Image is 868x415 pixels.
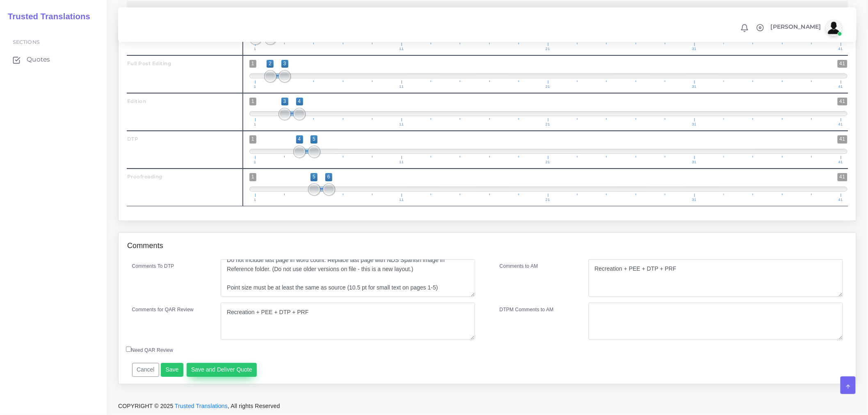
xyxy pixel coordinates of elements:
span: 1 [249,173,256,181]
img: avatar [826,20,842,36]
a: Quotes [6,51,101,68]
label: Comments To DTP [132,262,174,270]
span: [PERSON_NAME] [771,24,821,30]
span: 6 [325,173,332,181]
span: 21 [544,123,551,126]
span: 4 [296,135,303,143]
span: 1 [249,60,256,68]
textarea: Recreation + PEE + DTP + PRF [589,259,843,297]
span: 11 [398,85,405,89]
span: 41 [837,160,844,164]
label: DTPM Comments to AM [500,306,554,313]
span: 1 [253,123,258,126]
span: 31 [691,198,698,202]
span: 1 [253,198,258,202]
a: [PERSON_NAME]avatar [767,20,845,36]
span: 3 [281,60,288,68]
span: 1 [253,160,258,164]
span: Sections [13,39,40,45]
textarea: Recreation + PEE + DTP + PRF [221,303,475,340]
span: 21 [544,198,551,202]
button: Save [161,363,183,377]
a: Cancel [132,366,160,373]
button: Save and Deliver Quote [187,363,257,377]
span: 31 [691,85,698,89]
span: 41 [838,173,847,181]
span: 31 [691,47,698,51]
span: 5 [311,173,318,181]
span: 4 [296,98,303,105]
input: Need QAR Review [126,347,131,352]
span: 1 [249,98,256,105]
span: 21 [544,47,551,51]
label: Comments to AM [500,262,538,270]
span: 11 [398,198,405,202]
span: 41 [837,198,844,202]
span: Quotes [27,55,50,64]
label: Need QAR Review [126,347,174,354]
button: Cancel [132,363,160,377]
label: Comments for QAR Review [132,306,194,313]
span: 41 [838,135,847,143]
span: 31 [691,123,698,126]
span: 21 [544,160,551,164]
h4: Comments [127,242,163,251]
span: 41 [837,123,844,126]
span: , All rights Reserved [228,402,280,410]
span: 3 [281,98,288,105]
strong: Proofreading [127,173,162,180]
span: 1 [253,47,258,51]
span: 11 [398,123,405,126]
span: 21 [544,85,551,89]
a: Trusted Translations [175,403,228,409]
a: Trusted Translations [2,10,90,23]
span: 11 [398,47,405,51]
span: 41 [837,47,844,51]
span: 1 [249,135,256,143]
span: COPYRIGHT © 2025 [118,402,280,410]
strong: Full Post Editing [127,60,171,66]
textarea: DTP Recreation in Word + DTP in word Do not include last page in word count. Replace last page wi... [221,259,475,297]
span: 31 [691,160,698,164]
h2: Trusted Translations [2,11,90,21]
span: 41 [838,98,847,105]
span: 1 [253,85,258,89]
span: 41 [837,85,844,89]
strong: Edition [127,98,146,104]
span: 11 [398,160,405,164]
strong: DTP [127,136,139,142]
span: 5 [311,135,318,143]
span: 41 [838,60,847,68]
span: 2 [267,60,274,68]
